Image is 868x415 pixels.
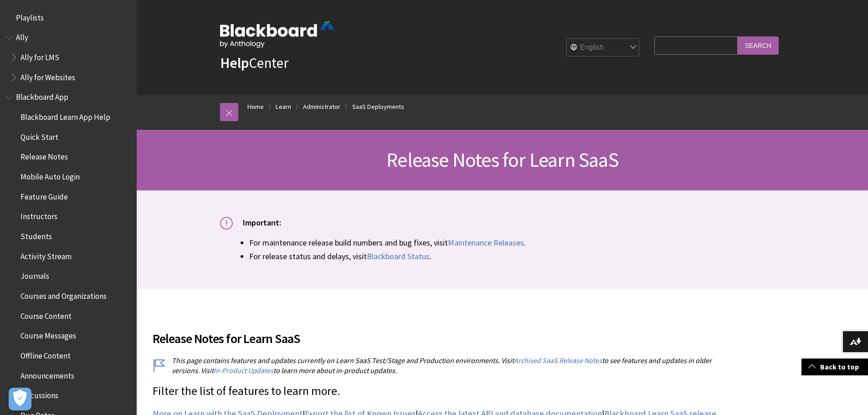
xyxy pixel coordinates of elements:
[16,10,44,22] span: Playlists
[386,147,618,172] span: Release Notes for Learn SaaS
[367,251,430,262] a: Blackboard Status
[738,36,779,54] input: Search
[21,169,80,181] span: Mobile Auto Login
[801,359,868,375] a: Back to top
[21,229,52,241] span: Students
[21,388,58,400] span: Discussions
[153,355,718,376] p: This page contains features and updates currently on Learn SaaS Test/Stage and Production environ...
[21,149,68,162] span: Release Notes
[21,368,74,380] span: Announcements
[514,356,602,365] a: Archived SaaS Release Notes
[5,10,131,26] nav: Book outline for Playlists
[5,30,131,85] nav: Book outline for Anthology Ally Help
[153,383,718,400] p: Filter the list of features to learn more.
[220,21,334,48] img: Blackboard by Anthology
[21,348,71,360] span: Offline Content
[448,237,524,248] a: Maintenance Releases
[21,328,76,341] span: Course Messages
[21,288,107,301] span: Courses and Organizations
[249,236,785,249] li: For maintenance release build numbers and bug fixes, visit .
[220,54,288,72] a: HelpCenter
[21,308,72,321] span: Course Content
[16,90,68,102] span: Blackboard App
[21,249,72,261] span: Activity Stream
[21,189,68,201] span: Feature Guide
[214,366,273,375] a: In-Product Updates
[21,269,49,281] span: Journals
[303,101,340,113] a: Administrator
[9,388,31,410] button: Open Preferences
[567,39,640,57] select: Site Language Selector
[21,50,59,62] span: Ally for LMS
[352,101,404,113] a: SaaS Deployments
[21,70,75,82] span: Ally for Websites
[220,54,249,72] strong: Help
[243,217,281,228] span: Important:
[21,209,57,221] span: Instructors
[276,101,291,113] a: Learn
[249,250,785,262] li: For release status and delays, visit .
[247,101,264,113] a: Home
[21,109,110,122] span: Blackboard Learn App Help
[16,30,28,42] span: Ally
[21,129,58,142] span: Quick Start
[153,318,718,348] h2: Release Notes for Learn SaaS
